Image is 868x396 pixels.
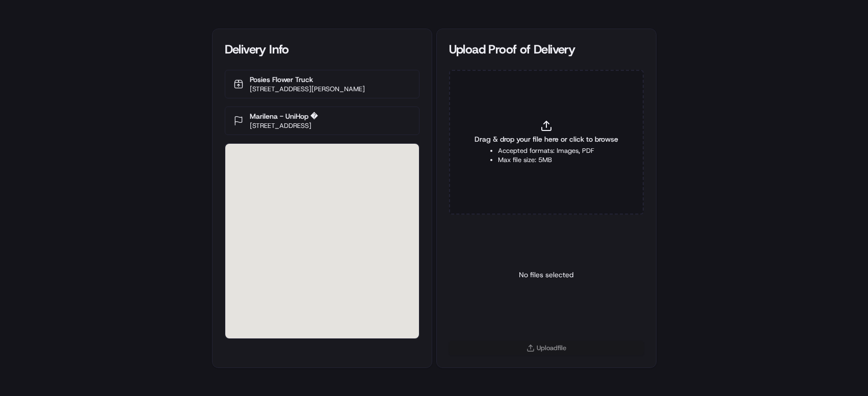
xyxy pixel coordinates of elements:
[250,121,318,130] p: [STREET_ADDRESS]
[498,146,594,155] li: Accepted formats: Images, PDF
[475,134,618,144] span: Drag & drop your file here or click to browse
[498,155,594,165] li: Max file size: 5MB
[250,111,318,121] p: Marilena - UniHop �
[250,85,365,94] p: [STREET_ADDRESS][PERSON_NAME]
[250,74,365,85] p: Posies Flower Truck
[449,41,644,58] div: Upload Proof of Delivery
[519,270,573,280] p: No files selected
[225,41,419,58] div: Delivery Info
